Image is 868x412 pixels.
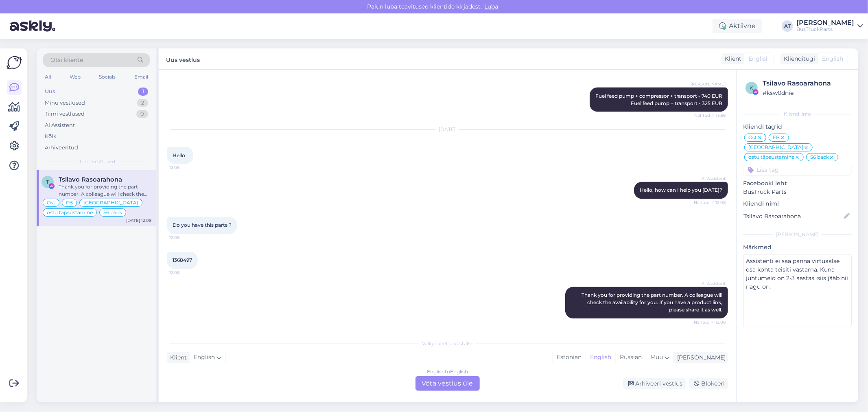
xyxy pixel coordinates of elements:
span: English [748,55,770,63]
span: Luba [482,3,501,10]
p: Facebooki leht [743,179,852,188]
div: Arhiveeri vestlus [623,378,686,389]
span: T [46,179,49,185]
div: Tiimi vestlused [45,110,85,118]
div: Klient [167,353,187,362]
p: Kliendi nimi [743,199,852,208]
div: English [586,351,615,364]
span: ostu täpsustamine [47,210,93,215]
span: Ost [748,135,757,140]
div: 1 [138,88,148,96]
span: ostu täpsustamine [748,155,794,160]
input: Lisa nimi [743,212,842,221]
span: 12:08 [169,234,200,241]
div: [PERSON_NAME] [743,231,852,238]
img: Askly Logo [7,55,22,70]
div: Thank you for providing the part number. A colleague will check the availability for you. If you ... [59,183,151,198]
div: Tsilavo Rasoarahona [763,79,849,88]
div: Arhiveeritud [45,144,78,152]
span: AI Assistent [695,175,726,182]
span: Fuel feed pump + compressor + transport - 740 EUR Fuel feed pump + transport - 325 EUR [595,93,722,106]
div: Klienditugi [781,55,815,63]
span: S6 back [810,155,829,160]
span: [GEOGRAPHIC_DATA] [83,200,138,205]
p: Kliendi tag'id [743,123,852,131]
input: Lisa tag [743,164,852,176]
span: Otsi kliente [50,56,83,64]
div: AI Assistent [45,121,75,129]
div: English to English [427,368,468,375]
span: Do you have this parts ? [173,222,232,228]
span: Ost [47,200,55,205]
span: 12:08 [169,270,200,276]
div: [PERSON_NAME] [674,353,726,362]
span: [GEOGRAPHIC_DATA] [748,145,803,150]
div: [DATE] 12:08 [126,217,151,224]
span: FB [773,135,780,140]
span: 12:08 [169,164,200,171]
span: Nähtud ✓ 15:59 [694,112,726,118]
div: BusTruckParts [796,26,854,33]
span: 1368497 [173,257,192,263]
p: Märkmed [743,243,852,252]
span: Muu [650,353,663,361]
div: Aktiivne [713,19,762,33]
div: Socials [97,72,117,82]
div: AT [782,20,793,32]
div: 2 [137,99,148,107]
span: English [822,55,843,63]
span: Nähtud ✓ 12:08 [694,199,726,206]
span: Nähtud ✓ 12:08 [694,319,726,325]
textarea: Assistenti ei saa panna virtuaalse osa kohta teisiti vastama. Kuna juhtumeid on 2-3 aastas, siis ... [743,254,852,327]
span: k [750,85,754,91]
span: AI Assistent [695,281,726,287]
div: Kliendi info [743,110,852,118]
div: Russian [615,351,646,364]
a: [PERSON_NAME]BusTruckParts [796,20,863,33]
p: BusTruck Parts [743,188,852,196]
div: All [43,72,52,82]
div: Minu vestlused [45,99,85,107]
div: Web [68,72,82,82]
div: Valige keel ja vastake [167,340,728,347]
div: Võta vestlus üle [415,376,480,391]
div: # ksw0dnie [763,88,849,97]
span: FB [66,200,73,205]
div: Email [133,72,150,82]
span: Tsilavo Rasoarahona [59,176,122,183]
span: Hello [173,152,185,158]
div: Blokeeri [689,378,728,389]
div: [PERSON_NAME] [796,20,854,26]
div: Klient [722,55,741,63]
span: [PERSON_NAME] [691,81,726,87]
div: 0 [136,110,148,118]
label: Uus vestlus [166,53,200,64]
span: Thank you for providing the part number. A colleague will check the availability for you. If you ... [582,292,724,313]
span: Uued vestlused [78,158,116,165]
div: [DATE] [167,126,728,133]
span: Hello, how can I help you [DATE]? [640,187,722,193]
span: S6 back [103,210,122,215]
div: Estonian [553,351,586,364]
span: English [194,353,215,362]
div: Kõik [45,132,57,140]
div: Uus [45,88,55,96]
